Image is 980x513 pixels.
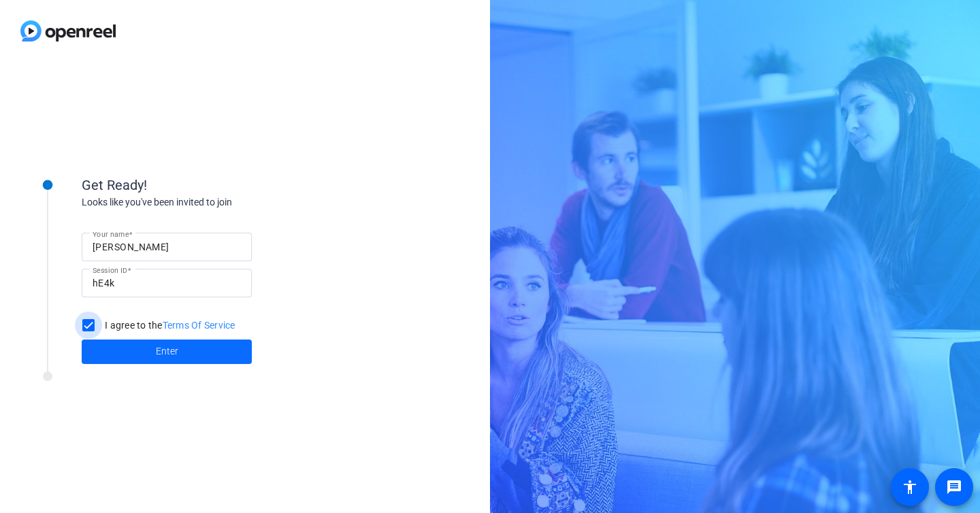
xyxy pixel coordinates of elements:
[102,318,235,332] label: I agree to the
[946,479,962,495] mat-icon: message
[82,195,354,210] div: Looks like you've been invited to join
[93,230,129,238] mat-label: Your name
[82,340,252,364] button: Enter
[93,266,127,274] mat-label: Session ID
[156,344,178,359] span: Enter
[902,479,918,495] mat-icon: accessibility
[82,175,354,195] div: Get Ready!
[163,320,235,331] a: Terms Of Service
